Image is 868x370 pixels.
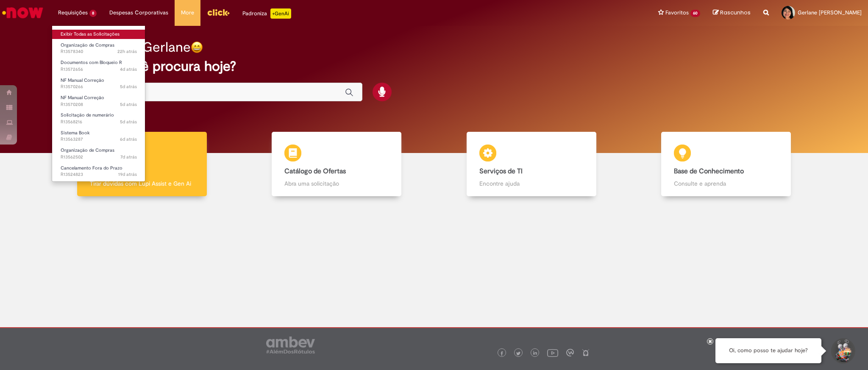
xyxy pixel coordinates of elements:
img: happy-face.png [191,41,203,53]
a: Tirar dúvidas Tirar dúvidas com Lupi Assist e Gen Ai [45,132,239,197]
img: logo_footer_naosei.png [582,349,590,356]
span: NF Manual Correção [61,95,104,101]
span: Gerlane [PERSON_NAME] [798,9,862,16]
span: Despesas Corporativas [109,8,168,17]
span: Sistema Book [61,130,90,136]
h2: O que você procura hoje? [76,59,792,74]
time: 24/09/2025 14:29:54 [120,136,137,142]
span: 4d atrás [120,66,137,72]
a: Aberto R13570208 : NF Manual Correção [52,93,145,109]
div: Padroniza [242,8,291,19]
span: 60 [690,10,700,17]
img: logo_footer_ambev_rotulo_gray.png [266,337,315,353]
a: Aberto R13570266 : NF Manual Correção [52,76,145,92]
span: R13578340 [61,48,137,55]
a: Aberto R13578340 : Organização de Compras [52,41,145,56]
span: 6d atrás [120,136,137,142]
p: Consulte e aprenda [674,179,778,188]
span: Cancelamento Fora do Prazo [61,165,122,171]
span: 8 [89,10,97,17]
a: Catálogo de Ofertas Abra uma solicitação [239,132,434,197]
img: logo_footer_linkedin.png [533,351,537,356]
b: Serviços de TI [479,167,523,175]
a: Aberto R13572656 : Documentos com Bloqueio R [52,58,145,74]
span: R13568216 [61,119,137,125]
span: R13563287 [61,136,137,143]
span: 5d atrás [120,119,137,125]
time: 26/09/2025 11:52:04 [120,83,137,90]
img: logo_footer_youtube.png [547,347,558,358]
time: 26/09/2025 11:44:42 [120,101,137,108]
span: Organização de Compras [61,42,114,48]
a: Aberto R13568216 : Solicitação de numerário [52,111,145,126]
a: Rascunhos [713,9,751,17]
ul: Requisições [52,25,145,182]
button: Iniciar Conversa de Suporte [830,338,855,364]
span: Rascunhos [720,8,751,17]
a: Exibir Todas as Solicitações [52,30,145,39]
span: 19d atrás [118,171,137,178]
img: logo_footer_facebook.png [500,351,504,356]
span: R13524823 [61,171,137,178]
span: NF Manual Correção [61,77,104,83]
a: Aberto R13563287 : Sistema Book [52,128,145,144]
b: Catálogo de Ofertas [284,167,346,175]
time: 27/09/2025 08:47:21 [120,66,137,72]
span: 22h atrás [117,48,137,55]
b: Base de Conhecimento [674,167,744,175]
div: Oi, como posso te ajudar hoje? [715,338,821,363]
span: R13570208 [61,101,137,108]
img: logo_footer_twitter.png [516,351,520,356]
span: 5d atrás [120,83,137,90]
p: Encontre ajuda [479,179,584,188]
span: Organização de Compras [61,147,114,153]
span: Requisições [58,8,88,17]
p: Abra uma solicitação [284,179,389,188]
img: ServiceNow [1,4,45,21]
time: 24/09/2025 11:25:26 [120,154,137,160]
time: 25/09/2025 17:24:20 [120,119,137,125]
img: click_logo_yellow_360x200.png [207,6,230,19]
img: logo_footer_workplace.png [566,349,574,356]
a: Base de Conhecimento Consulte e aprenda [629,132,824,197]
a: Aberto R13562502 : Organização de Compras [52,146,145,161]
span: R13562502 [61,154,137,161]
time: 29/09/2025 16:53:00 [117,48,137,55]
span: Favoritos [665,8,689,17]
span: More [181,8,194,17]
span: R13570266 [61,83,137,90]
a: Aberto R13524823 : Cancelamento Fora do Prazo [52,164,145,179]
span: R13572656 [61,66,137,73]
span: Documentos com Bloqueio R [61,59,122,66]
a: Serviços de TI Encontre ajuda [434,132,629,197]
span: Solicitação de numerário [61,112,114,118]
span: 5d atrás [120,101,137,108]
span: 7d atrás [120,154,137,160]
p: +GenAi [270,8,291,19]
time: 11/09/2025 17:46:01 [118,171,137,178]
p: Tirar dúvidas com Lupi Assist e Gen Ai [90,179,194,188]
